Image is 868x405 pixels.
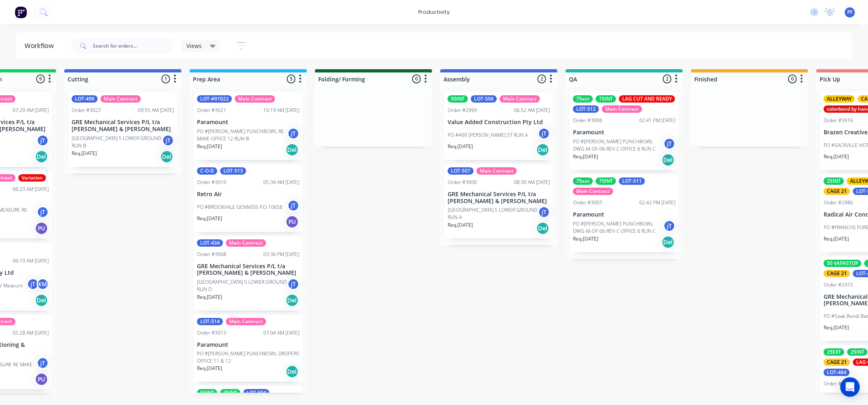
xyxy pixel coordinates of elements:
[471,95,497,103] div: LOT-506
[197,263,300,277] p: GRE Mechanical Services P/L t/a [PERSON_NAME] & [PERSON_NAME]
[573,220,663,235] p: PO #[PERSON_NAME] PUNCHBOWL DWG-M-OF-06 REV-C OFFICE 6 RUN C
[824,359,850,366] div: CAGE 21
[197,293,222,301] p: Req. [DATE]
[619,177,645,185] div: LOT-511
[197,95,232,103] div: LOT-#01022
[824,324,849,331] p: Req. [DATE]
[72,95,98,103] div: LOT-498
[847,348,868,356] div: 25INT
[824,369,850,376] div: LOT-484
[197,278,287,293] p: [GEOGRAPHIC_DATA] 5 LOWER GROUND RUN D
[477,167,517,175] div: Main Contract
[573,211,676,218] p: Paramount
[226,239,266,247] div: Main Contract
[824,188,850,195] div: CAGE 21
[448,95,468,103] div: 50INT
[35,373,48,386] div: PU
[602,105,642,113] div: Main Contract
[37,206,49,218] div: jT
[263,251,300,258] div: 03:36 PM [DATE]
[573,117,602,124] div: Order #3006
[194,315,303,382] div: LOT-514Main ContractOrder #301307:04 AM [DATE]ParamountPO #[PERSON_NAME] PUNCHBOWL DROPERS OFFICE...
[663,220,676,232] div: jT
[93,38,173,54] input: Search for orders...
[824,380,853,387] div: Order #2980
[448,131,528,139] p: PO #400 [PERSON_NAME] ST RUN A
[72,150,97,157] p: Req. [DATE]
[287,199,300,212] div: jT
[72,119,174,133] p: GRE Mechanical Services P/L t/a [PERSON_NAME] & [PERSON_NAME]
[197,107,226,114] div: Order #3021
[263,329,300,337] div: 07:04 AM [DATE]
[847,9,853,16] span: PF
[35,294,48,307] div: Del
[286,143,299,156] div: Del
[72,107,101,114] div: Order #3023
[444,164,553,239] div: LOT-507Main ContractOrder #300008:30 AM [DATE]GRE Mechanical Services P/L t/a [PERSON_NAME] & [PE...
[197,329,226,337] div: Order #3013
[536,222,549,235] div: Del
[824,235,849,243] p: Req. [DATE]
[662,153,675,166] div: Del
[824,281,853,289] div: Order #2973
[68,92,177,167] div: LOT-498Main ContractOrder #302309:55 AM [DATE]GRE Mechanical Services P/L t/a [PERSON_NAME] & [PE...
[500,95,540,103] div: Main Contract
[448,206,538,221] p: [GEOGRAPHIC_DATA] 5 LOWER GROUND RUN A
[35,222,48,235] div: PU
[573,95,593,103] div: 75ext
[263,179,300,186] div: 05:34 AM [DATE]
[13,329,49,337] div: 05:28 AM [DATE]
[162,134,174,147] div: jT
[573,188,613,195] div: Main Contract
[286,365,299,378] div: Del
[160,150,173,163] div: Del
[101,95,141,103] div: Main Contract
[197,119,300,126] p: Paramount
[263,107,300,114] div: 10:19 AM [DATE]
[824,270,850,277] div: CAGE 21
[448,167,474,175] div: LOT-507
[573,199,602,206] div: Order #3007
[286,294,299,307] div: Del
[448,191,550,205] p: GRE Mechanical Services P/L t/a [PERSON_NAME] & [PERSON_NAME]
[573,153,598,160] p: Req. [DATE]
[197,342,300,348] p: Paramount
[197,389,217,396] div: 50INT
[27,278,39,290] div: jT
[573,235,598,243] p: Req. [DATE]
[138,107,174,114] div: 09:55 AM [DATE]
[197,204,282,211] p: PO #BROOKVALE GENNISIS P.O-10658
[538,127,550,140] div: jT
[197,167,217,175] div: C-O-D
[840,377,860,397] div: Open Intercom Messenger
[220,167,246,175] div: LOT-513
[824,260,861,267] div: 50 VAPASTOP
[286,215,299,228] div: PU
[448,107,477,114] div: Order #2999
[414,6,454,18] div: productivity
[197,365,222,372] p: Req. [DATE]
[596,177,616,185] div: 75INT
[197,239,223,247] div: LOT-434
[538,206,550,218] div: jT
[226,318,266,325] div: Main Contract
[194,92,303,160] div: LOT-#01022Main ContractOrder #302110:19 AM [DATE]ParamountPO #[PERSON_NAME] PUNCHBOWL RE MAKE OFF...
[197,143,222,150] p: Req. [DATE]
[194,164,303,232] div: C-O-DLOT-513Order #301005:34 AM [DATE]Retro AirPO #BROOKVALE GENNISIS P.O-10658jTReq.[DATE]PU
[13,107,49,114] div: 07:29 AM [DATE]
[619,95,675,103] div: LAG CUT AND READY
[35,150,48,163] div: Del
[663,138,676,150] div: jT
[186,42,202,50] span: Views
[824,153,849,160] p: Req. [DATE]
[570,92,679,170] div: 75ext75INTLAG CUT AND READYLOT-512Main ContractOrder #300602:41 PM [DATE]ParamountPO #[PERSON_NAM...
[13,257,49,265] div: 06:10 AM [DATE]
[197,251,226,258] div: Order #3008
[197,215,222,222] p: Req. [DATE]
[197,350,300,365] p: PO #[PERSON_NAME] PUNCHBOWL DROPERS OFFICE 11 & 12
[573,105,599,113] div: LOT-512
[197,179,226,186] div: Order #3010
[824,177,844,185] div: 25INT
[639,117,676,124] div: 02:41 PM [DATE]
[824,95,855,103] div: ALLEYWAY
